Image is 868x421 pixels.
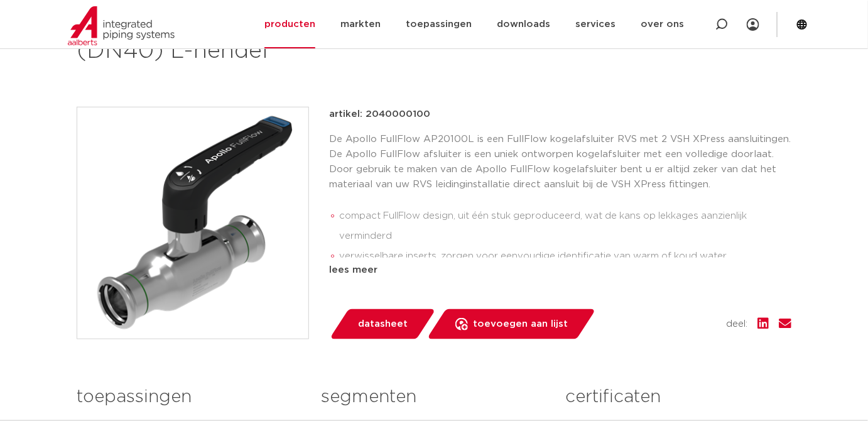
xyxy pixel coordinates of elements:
h3: toepassingen [77,385,302,410]
p: De Apollo FullFlow AP20100L is een FullFlow kogelafsluiter RVS met 2 VSH XPress aansluitingen. De... [329,132,791,192]
a: datasheet [329,309,436,339]
li: compact FullFlow design, uit één stuk geproduceerd, wat de kans op lekkages aanzienlijk verminderd [339,206,791,246]
p: artikel: 2040000100 [329,107,430,122]
span: toevoegen aan lijst [473,314,568,334]
span: datasheet [358,314,408,334]
span: deel: [726,317,747,332]
div: lees meer [329,263,791,278]
img: Product Image for Apollo FullFlow RVS kogelafsluiter FF 42 (DN40) L-hendel [77,107,308,339]
h3: certificaten [566,385,791,410]
h3: segmenten [321,385,546,410]
li: verwisselbare inserts, zorgen voor eenvoudige identificatie van warm of koud water [339,246,791,266]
